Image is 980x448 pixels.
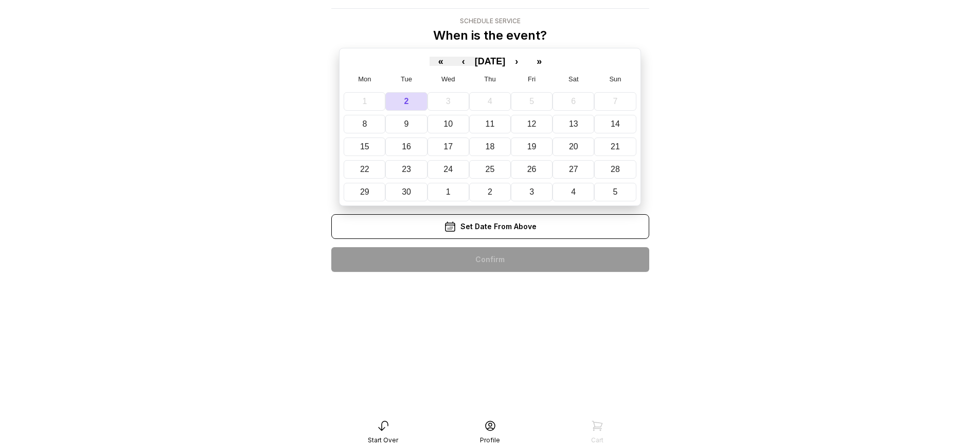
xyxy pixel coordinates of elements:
[511,160,553,179] button: September 26, 2025
[402,142,411,151] abbr: September 16, 2025
[469,92,511,111] button: September 4, 2025
[360,165,369,174] abbr: September 22, 2025
[427,137,469,156] button: September 17, 2025
[480,436,500,444] div: Profile
[433,27,547,44] p: When is the event?
[553,160,594,179] button: September 27, 2025
[488,97,492,106] abbr: September 4, 2025
[486,142,495,151] abbr: September 18, 2025
[360,187,369,196] abbr: September 29, 2025
[427,115,469,133] button: September 10, 2025
[527,119,537,128] abbr: September 12, 2025
[385,115,427,133] button: September 9, 2025
[611,119,620,128] abbr: September 14, 2025
[446,97,451,106] abbr: September 3, 2025
[611,165,620,174] abbr: September 28, 2025
[358,75,371,83] abbr: Monday
[527,165,537,174] abbr: September 26, 2025
[609,75,621,83] abbr: Sunday
[569,142,578,151] abbr: September 20, 2025
[402,187,411,196] abbr: September 30, 2025
[611,142,620,151] abbr: September 21, 2025
[385,183,427,201] button: September 30, 2025
[441,75,455,83] abbr: Wednesday
[433,17,547,25] div: Schedule Service
[486,165,495,174] abbr: September 25, 2025
[591,436,603,444] div: Cart
[443,142,453,151] abbr: September 17, 2025
[360,142,369,151] abbr: September 15, 2025
[402,165,411,174] abbr: September 23, 2025
[528,57,550,66] button: »
[486,119,495,128] abbr: September 11, 2025
[469,160,511,179] button: September 25, 2025
[511,115,553,133] button: September 12, 2025
[529,97,534,106] abbr: September 5, 2025
[529,187,534,196] abbr: October 3, 2025
[427,160,469,179] button: September 24, 2025
[553,137,594,156] button: September 20, 2025
[344,92,385,111] button: September 1, 2025
[430,57,452,66] button: «
[469,115,511,133] button: September 11, 2025
[553,183,594,201] button: October 4, 2025
[427,183,469,201] button: October 1, 2025
[569,165,578,174] abbr: September 27, 2025
[344,183,385,201] button: September 29, 2025
[613,97,618,106] abbr: September 7, 2025
[553,115,594,133] button: September 13, 2025
[571,97,576,106] abbr: September 6, 2025
[594,183,636,201] button: October 5, 2025
[443,119,453,128] abbr: September 10, 2025
[571,187,576,196] abbr: October 4, 2025
[613,187,618,196] abbr: October 5, 2025
[401,75,412,83] abbr: Tuesday
[385,137,427,156] button: September 16, 2025
[385,160,427,179] button: September 23, 2025
[404,97,409,106] abbr: September 2, 2025
[344,137,385,156] button: September 15, 2025
[452,57,475,66] button: ‹
[344,115,385,133] button: September 8, 2025
[568,75,579,83] abbr: Saturday
[527,142,537,151] abbr: September 19, 2025
[553,92,594,111] button: September 6, 2025
[362,119,367,128] abbr: September 8, 2025
[569,119,578,128] abbr: September 13, 2025
[446,187,451,196] abbr: October 1, 2025
[344,160,385,179] button: September 22, 2025
[488,187,492,196] abbr: October 2, 2025
[469,183,511,201] button: October 2, 2025
[469,137,511,156] button: September 18, 2025
[443,165,453,174] abbr: September 24, 2025
[475,57,506,66] button: [DATE]
[594,92,636,111] button: September 7, 2025
[362,97,367,106] abbr: September 1, 2025
[511,92,553,111] button: September 5, 2025
[594,160,636,179] button: September 28, 2025
[427,92,469,111] button: September 3, 2025
[404,119,409,128] abbr: September 9, 2025
[511,183,553,201] button: October 3, 2025
[594,115,636,133] button: September 14, 2025
[505,57,528,66] button: ›
[511,137,553,156] button: September 19, 2025
[331,214,649,239] div: Set Date From Above
[385,92,427,111] button: September 2, 2025
[594,137,636,156] button: September 21, 2025
[368,436,398,444] div: Start Over
[484,75,495,83] abbr: Thursday
[475,56,506,66] span: [DATE]
[528,75,536,83] abbr: Friday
